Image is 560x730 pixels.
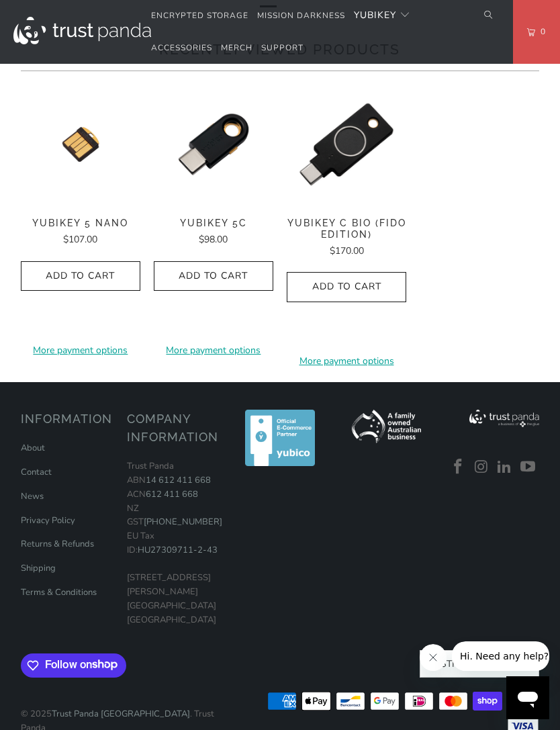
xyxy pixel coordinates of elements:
[495,459,515,476] a: Trust Panda Australia on LinkedIn
[146,488,198,500] a: 612 411 668
[535,24,546,39] span: 0
[452,641,549,671] iframe: Message from company
[301,281,392,293] span: Add to Cart
[221,32,252,64] a: Merch
[35,271,126,282] span: Add to Cart
[518,459,538,476] a: Trust Panda Australia on YouTube
[420,644,447,671] iframe: Close message
[21,514,75,527] a: Privacy Policy
[354,9,396,21] span: YubiKey
[154,218,273,247] a: YubiKey 5C $98.00
[154,261,273,291] button: Add to Cart
[261,32,304,64] a: Support
[506,676,549,719] iframe: Button to launch messaging window
[151,42,212,53] span: Accessories
[199,233,228,246] span: $98.00
[151,32,212,64] a: Accessories
[21,586,97,598] a: Terms & Conditions
[330,244,364,257] span: $170.00
[151,10,248,21] span: Encrypted Storage
[21,466,52,478] a: Contact
[21,538,94,550] a: Returns & Refunds
[154,218,273,229] span: YubiKey 5C
[287,218,406,259] a: YubiKey C Bio (FIDO Edition) $170.00
[471,459,492,476] a: Trust Panda Australia on Instagram
[168,271,259,282] span: Add to Cart
[63,233,97,246] span: $107.00
[21,343,140,358] a: More payment options
[138,544,218,556] a: HU27309711-2-43
[21,490,44,502] a: News
[287,354,406,369] a: More payment options
[21,218,140,247] a: YubiKey 5 Nano $107.00
[154,343,273,358] a: More payment options
[21,261,140,291] button: Add to Cart
[448,459,468,476] a: Trust Panda Australia on Facebook
[21,218,140,229] span: YubiKey 5 Nano
[127,459,220,627] p: Trust Panda ABN ACN NZ GST EU Tax ID: [STREET_ADDRESS][PERSON_NAME] [GEOGRAPHIC_DATA] [GEOGRAPHIC...
[146,474,211,486] a: 14 612 411 668
[261,42,304,53] span: Support
[144,516,222,528] a: [PHONE_NUMBER]
[21,562,56,574] a: Shipping
[221,42,252,53] span: Merch
[21,442,45,454] a: About
[287,272,406,302] button: Add to Cart
[52,708,190,720] a: Trust Panda [GEOGRAPHIC_DATA]
[13,17,151,44] img: Trust Panda Australia
[287,218,406,240] span: YubiKey C Bio (FIDO Edition)
[257,10,345,21] span: Mission Darkness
